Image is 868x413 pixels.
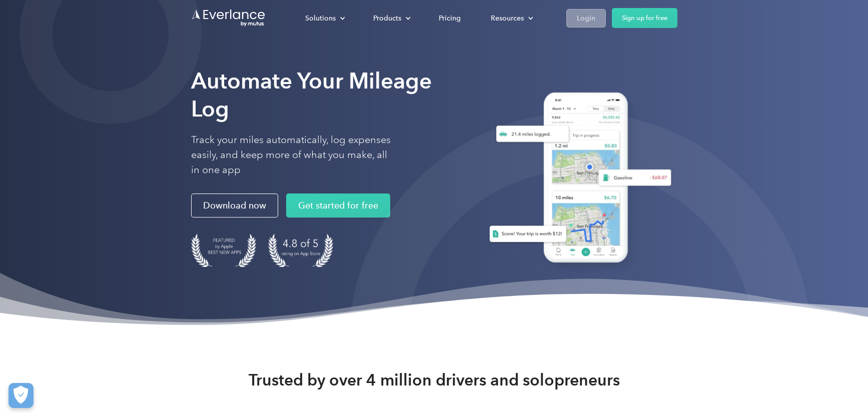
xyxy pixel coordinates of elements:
button: Cookies Settings [9,383,34,408]
div: Resources [481,9,541,27]
a: Get started for free [286,193,390,217]
a: Sign up for free [612,8,677,28]
p: Track your miles automatically, log expenses easily, and keep more of what you make, all in one app [191,132,391,177]
img: 4.9 out of 5 stars on the app store [268,233,333,267]
strong: Trusted by over 4 million drivers and solopreneurs [249,370,620,390]
div: Products [373,12,401,24]
div: Solutions [295,9,353,27]
div: Solutions [305,12,336,24]
a: Go to homepage [191,8,266,27]
strong: Automate Your Mileage Log [191,67,432,122]
a: Pricing [429,9,471,27]
img: Badge for Featured by Apple Best New Apps [191,233,256,267]
img: Everlance, mileage tracker app, expense tracking app [477,85,677,274]
div: Pricing [439,12,461,24]
a: Login [566,9,606,27]
div: Resources [491,12,524,24]
a: Download now [191,193,278,217]
div: Products [363,9,419,27]
div: Login [577,12,595,24]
